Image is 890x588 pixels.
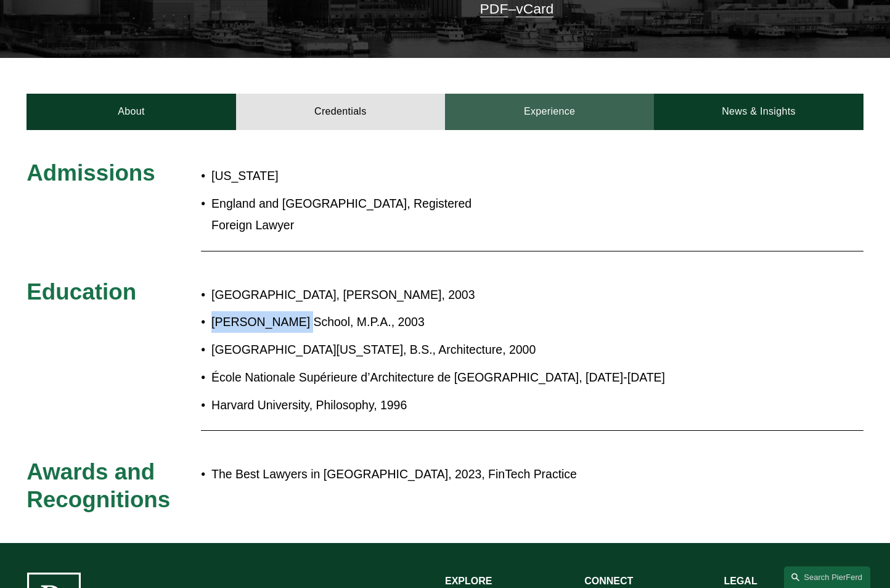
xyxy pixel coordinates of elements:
[211,367,759,388] p: École Nationale Supérieure d’Architecture de [GEOGRAPHIC_DATA], [DATE]-[DATE]
[211,311,759,333] p: [PERSON_NAME] School, M.P.A., 2003
[654,94,863,129] a: News & Insights
[211,284,759,306] p: [GEOGRAPHIC_DATA], [PERSON_NAME], 2003
[480,1,508,17] a: PDF
[211,339,759,361] p: [GEOGRAPHIC_DATA][US_STATE], B.S., Architecture, 2000
[724,576,757,586] strong: LEGAL
[211,165,515,187] p: [US_STATE]
[27,459,170,513] span: Awards and Recognitions
[211,463,759,485] p: The Best Lawyers in [GEOGRAPHIC_DATA], 2023, FinTech Practice
[27,279,136,304] span: Education
[584,576,633,586] strong: CONNECT
[211,193,515,236] p: England and [GEOGRAPHIC_DATA], Registered Foreign Lawyer
[445,576,492,586] strong: EXPLORE
[27,160,155,186] span: Admissions
[445,94,654,129] a: Experience
[236,94,445,129] a: Credentials
[211,394,759,416] p: Harvard University, Philosophy, 1996
[784,566,870,588] a: Search this site
[27,94,235,129] a: About
[516,1,553,17] a: vCard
